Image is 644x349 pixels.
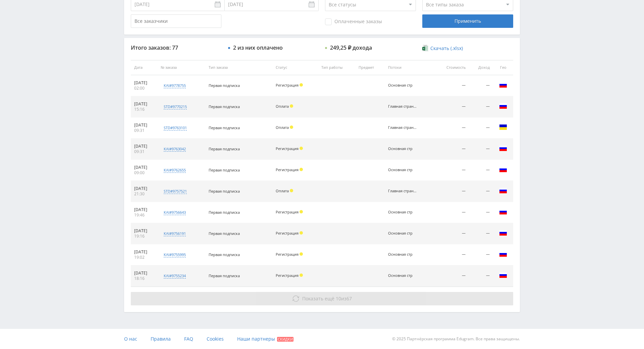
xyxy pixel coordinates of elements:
div: [DATE] [134,165,154,170]
span: Наши партнеры [237,336,275,342]
div: Основная стр [388,83,418,88]
span: Первая подписка [209,273,240,278]
div: Основная стр [388,168,418,172]
td: — [469,265,493,287]
div: 19:46 [134,212,154,218]
span: Холд [300,252,303,256]
td: — [434,96,469,117]
span: Холд [300,273,303,277]
span: Холд [300,210,303,213]
td: — [469,75,493,96]
span: Регистрация [276,209,299,214]
div: kai#9755234 [164,273,186,279]
td: — [434,223,469,244]
div: kai#9755995 [164,252,186,257]
span: 67 [346,295,352,302]
div: 09:31 [134,149,154,154]
button: Показать ещё 10из67 [131,292,513,305]
span: Первая подписка [209,104,240,109]
a: FAQ [184,329,193,349]
td: — [469,160,493,181]
span: Холд [300,147,303,150]
a: Скачать (.xlsx) [422,45,463,52]
div: kai#9756643 [164,210,186,215]
div: [DATE] [134,186,154,191]
span: Регистрация [276,83,299,88]
td: — [469,117,493,139]
div: Применить [422,14,513,28]
th: Стоимость [434,60,469,75]
img: ukr.png [499,123,507,131]
th: Тип работы [318,60,355,75]
span: Холд [290,104,293,108]
td: — [434,160,469,181]
div: 21:30 [134,191,154,197]
th: Гео [493,60,513,75]
span: Первая подписка [209,83,240,88]
td: — [469,96,493,117]
div: 09:31 [134,128,154,133]
a: Правила [151,329,171,349]
div: kai#9756191 [164,231,186,236]
span: Холд [290,126,293,129]
th: Статус [272,60,318,75]
span: Оплата [276,125,289,130]
span: из [302,295,352,302]
img: rus.png [499,229,507,237]
div: Главная страница [388,189,418,193]
span: Оплаченные заказы [325,18,382,25]
th: Тип заказа [205,60,272,75]
th: Предмет [355,60,385,75]
div: Главная страница [388,104,418,109]
div: Итого заказов: 77 [131,45,221,51]
td: — [434,202,469,223]
a: Cookies [207,329,224,349]
div: 19:02 [134,255,154,260]
span: Скачать (.xlsx) [430,46,463,51]
span: Первая подписка [209,189,240,194]
div: std#9757521 [164,189,187,194]
div: 02:00 [134,86,154,91]
div: 249,25 ₽ дохода [330,45,372,51]
img: rus.png [499,102,507,110]
span: Правила [151,336,171,342]
span: Скидки [277,337,293,342]
div: [DATE] [134,228,154,234]
a: О нас [124,329,137,349]
input: Все заказчики [131,14,221,28]
div: [DATE] [134,122,154,128]
span: FAQ [184,336,193,342]
img: rus.png [499,208,507,216]
td: — [434,244,469,265]
img: rus.png [499,271,507,279]
div: 09:00 [134,170,154,176]
span: Холд [300,231,303,235]
div: std#9770215 [164,104,187,109]
div: kai#9763042 [164,146,186,152]
span: Первая подписка [209,167,240,172]
span: Cookies [207,336,224,342]
td: — [469,202,493,223]
img: rus.png [499,165,507,173]
div: Основная стр [388,210,418,214]
th: Доход [469,60,493,75]
span: Холд [300,168,303,171]
img: rus.png [499,144,507,152]
img: xlsx [422,45,428,51]
td: — [469,244,493,265]
span: Регистрация [276,146,299,151]
a: Наши партнеры Скидки [237,329,293,349]
div: 2 из них оплачено [233,45,283,51]
span: 10 [336,295,341,302]
span: Регистрация [276,273,299,278]
th: № заказа [157,60,205,75]
span: Первая подписка [209,125,240,130]
span: Первая подписка [209,146,240,151]
span: Холд [290,189,293,192]
span: Регистрация [276,167,299,172]
div: [DATE] [134,207,154,212]
th: Дата [131,60,157,75]
div: Основная стр [388,231,418,236]
div: [DATE] [134,101,154,107]
div: [DATE] [134,249,154,255]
